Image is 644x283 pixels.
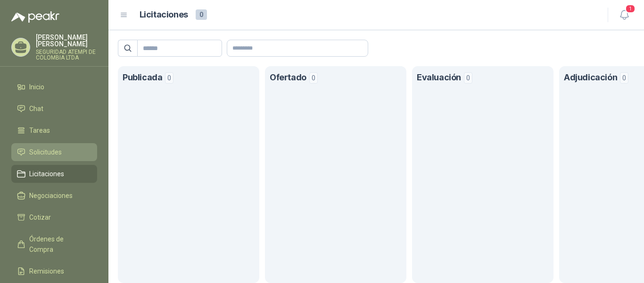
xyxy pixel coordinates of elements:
span: Inicio [29,82,44,92]
h1: Ofertado [270,71,306,85]
h1: Adjudicación [564,71,617,85]
span: Chat [29,103,43,114]
span: Solicitudes [29,147,62,157]
span: Cotizar [29,212,51,223]
a: Solicitudes [11,143,97,161]
a: Remisiones [11,262,97,280]
a: Órdenes de Compra [11,230,97,258]
h1: Publicada [123,71,162,85]
a: Tareas [11,121,97,139]
span: Remisiones [29,266,64,276]
a: Inicio [11,78,97,96]
a: Licitaciones [11,165,97,183]
p: SEGURIDAD ATEMPI DE COLOMBIA LTDA [36,49,97,60]
span: Órdenes de Compra [29,234,88,255]
span: Negociaciones [29,190,73,201]
a: Cotizar [11,208,97,226]
span: 0 [620,72,628,83]
a: Chat [11,100,97,118]
span: Tareas [29,125,50,136]
span: 1 [625,4,636,13]
h1: Evaluación [417,71,461,85]
button: 1 [616,7,633,24]
span: Licitaciones [29,169,64,179]
span: 0 [309,72,318,83]
h1: Licitaciones [140,8,188,22]
p: [PERSON_NAME] [PERSON_NAME] [36,34,97,47]
a: Negociaciones [11,187,97,205]
img: Logo peakr [11,11,59,23]
span: 0 [165,72,173,83]
span: 0 [196,9,207,20]
span: 0 [464,72,472,83]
